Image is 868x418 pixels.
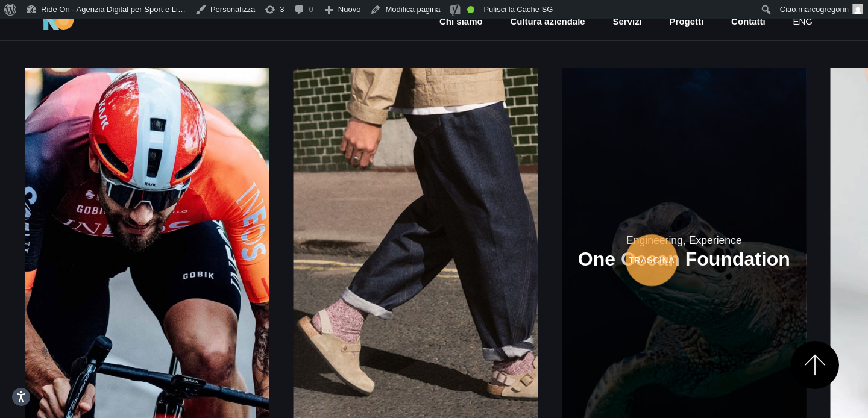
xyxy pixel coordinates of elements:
a: Chi siamo [438,15,484,29]
a: Cultura aziendale [509,15,586,29]
a: Progetti [668,15,705,29]
img: Ride On Agency [43,11,74,30]
a: Servizi [611,15,643,29]
a: Contatti [730,15,767,29]
a: eng [791,15,814,29]
span: marcogregorin [798,5,849,14]
div: Buona [467,6,474,13]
